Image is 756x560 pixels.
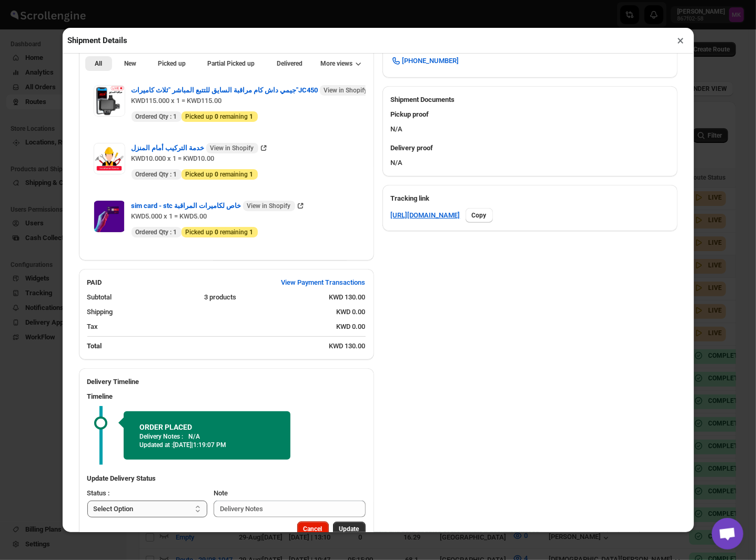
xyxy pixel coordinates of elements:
[139,422,275,432] h2: ORDER PLACED
[136,228,177,236] span: Ordered Qty :
[87,342,102,350] b: Total
[210,144,254,152] span: View in Shopify
[186,170,254,179] span: Picked up remaining
[174,113,177,120] b: 1
[68,35,128,46] h2: Shipment Details
[402,56,459,66] span: [PHONE_NUMBER]
[337,307,366,317] div: KWD 0.00
[382,139,678,177] div: N/A
[215,229,219,236] b: 0
[247,202,291,210] span: View in Shopify
[132,201,295,211] span: sim card - stc خاص لكاميرات المراقبة
[712,518,743,549] a: دردشة مفتوحة
[215,171,219,178] b: 0
[214,489,228,497] span: Note
[315,56,368,71] button: More views
[205,292,321,303] div: 3 products
[158,59,186,68] span: Picked up
[250,113,254,120] b: 1
[132,143,258,153] span: خدمة التركيب أمام المنزل
[87,489,110,497] span: Status :
[87,473,366,484] h3: Update Delivery Status
[472,211,487,220] span: Copy
[391,193,669,204] h3: Tracking link
[132,97,222,105] span: KWD115.000 x 1 = KWD115.00
[337,322,366,332] div: KWD 0.00
[391,143,669,153] h3: Delivery proof
[281,277,366,288] span: View Payment Transactions
[174,229,177,236] b: 1
[382,105,678,139] div: N/A
[466,208,493,223] button: Copy
[186,228,254,236] span: Picked up remaining
[87,277,102,288] h2: PAID
[385,53,466,69] a: [PHONE_NUMBER]
[87,307,328,317] div: Shipping
[304,525,322,533] span: Cancel
[132,202,306,210] a: sim card - stc خاص لكاميرات المراقبة View in Shopify
[391,95,669,105] h2: Shipment Documents
[214,501,366,517] input: Delivery Notes
[94,85,125,117] img: Item
[173,441,226,449] span: [DATE] | 1:19:07 PM
[87,292,196,303] div: Subtotal
[333,522,366,536] button: Update
[250,229,254,236] b: 1
[297,522,329,536] button: Cancel
[277,59,303,68] span: Delivered
[139,441,275,449] p: Updated at :
[132,144,269,152] a: خدمة التركيب أمام المنزل View in Shopify
[186,112,254,121] span: Picked up remaining
[174,171,177,178] b: 1
[132,86,382,94] a: جيمي داش كام مراقبة السايق للتتبع المباشر "ثلاث كاميرات"JC450 View in Shopify
[132,212,207,220] span: KWD5.000 x 1 = KWD5.00
[339,525,359,533] span: Update
[215,113,219,120] b: 0
[139,432,183,441] p: Delivery Notes :
[87,322,328,332] div: Tax
[87,391,366,402] h3: Timeline
[391,109,669,120] h3: Pickup proof
[329,292,366,303] div: KWD 130.00
[673,33,689,48] button: ×
[324,86,368,95] span: View in Shopify
[94,201,124,232] img: Item
[275,274,372,291] button: View Payment Transactions
[132,85,372,96] span: جيمي داش كام مراقبة السايق للتتبع المباشر "ثلاث كاميرات"JC450
[132,154,215,162] span: KWD10.000 x 1 = KWD10.00
[136,170,177,179] span: Ordered Qty :
[95,59,102,68] span: All
[321,59,353,68] span: More views
[391,210,460,221] a: [URL][DOMAIN_NAME]
[188,432,200,441] p: N/A
[250,171,254,178] b: 1
[329,341,366,351] div: KWD 130.00
[136,112,177,121] span: Ordered Qty :
[124,59,136,68] span: New
[207,59,255,68] span: Partial Picked up
[94,143,125,174] img: Item
[87,377,366,387] h2: Delivery Timeline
